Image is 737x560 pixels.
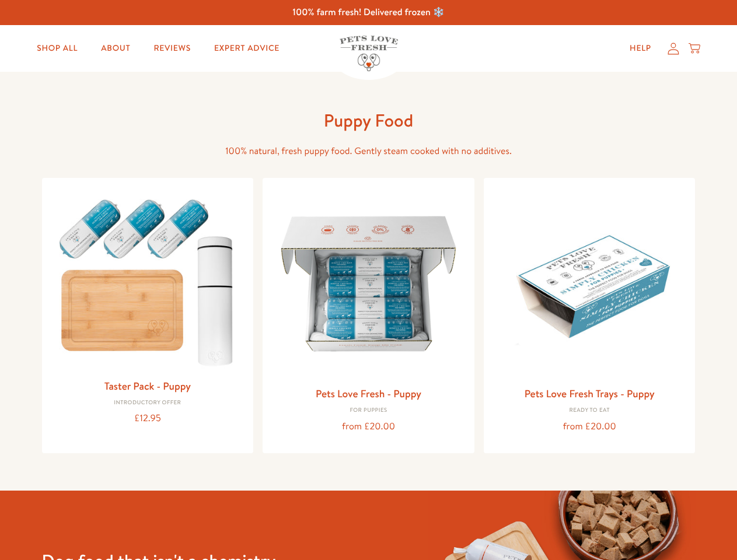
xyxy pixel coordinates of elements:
img: Pets Love Fresh - Puppy [272,187,465,380]
h1: Puppy Food [182,109,556,132]
img: Taster Pack - Puppy [51,187,244,372]
a: Pets Love Fresh Trays - Puppy [525,386,655,401]
div: £12.95 [51,411,244,426]
a: Pets Love Fresh - Puppy [316,386,421,401]
a: Shop All [27,37,87,60]
a: Help [620,37,661,60]
div: Ready to eat [493,407,686,414]
div: For puppies [272,407,465,414]
a: Expert Advice [205,37,289,60]
div: from £20.00 [493,419,686,435]
img: Pets Love Fresh [340,36,398,71]
span: 100% natural, fresh puppy food. Gently steam cooked with no additives. [225,145,512,157]
a: About [92,37,139,60]
a: Taster Pack - Puppy [104,379,191,393]
a: Reviews [144,37,200,60]
div: Introductory Offer [51,400,244,407]
img: Pets Love Fresh Trays - Puppy [493,187,686,380]
div: from £20.00 [272,419,465,435]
